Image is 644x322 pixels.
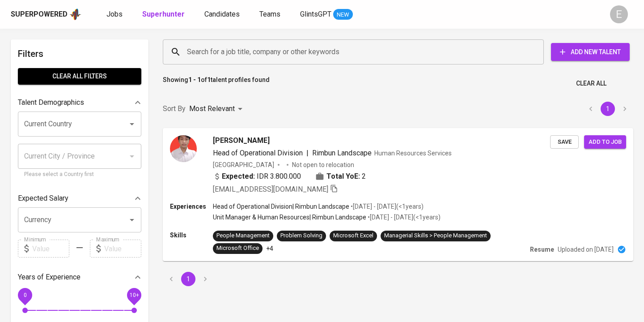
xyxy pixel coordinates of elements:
span: | [306,148,309,159]
div: Microsoft Office [216,244,259,253]
a: Candidates [204,9,241,20]
button: Add to job [584,135,626,149]
span: Head of Operational Division [213,149,303,157]
p: +4 [266,244,273,253]
a: GlintsGPT NEW [300,9,353,20]
div: [GEOGRAPHIC_DATA] [213,160,274,169]
span: Human Resources Services [374,150,452,157]
button: Save [550,135,579,149]
p: Skills [170,231,213,240]
p: Resume [530,245,554,254]
span: Add New Talent [558,47,623,58]
span: Save [555,137,574,147]
p: Uploaded on [DATE] [558,245,614,254]
p: Not open to relocation [292,160,354,169]
button: page 1 [601,102,615,116]
span: Teams [259,10,280,18]
div: Years of Experience [18,268,141,286]
span: [EMAIL_ADDRESS][DOMAIN_NAME] [213,185,328,193]
span: Candidates [204,10,240,18]
p: • [DATE] - [DATE] ( <1 years ) [366,213,441,222]
a: Teams [259,9,282,20]
p: Expected Salary [18,193,68,204]
button: Open [126,118,138,130]
p: Talent Demographics [18,97,84,108]
img: app logo [69,8,81,21]
input: Value [104,240,141,258]
button: page 1 [181,272,195,286]
p: • [DATE] - [DATE] ( <1 years ) [349,202,424,211]
div: IDR 3.800.000 [213,171,301,182]
b: Superhunter [142,10,185,18]
div: Expected Salary [18,189,141,207]
button: Open [126,214,138,226]
b: Total YoE: [326,171,360,182]
b: Expected: [222,171,255,182]
div: People Management [216,232,270,240]
button: Clear All filters [18,68,141,85]
a: [PERSON_NAME]Head of Operational Division|Rimbun LandscapeHuman Resources Services[GEOGRAPHIC_DAT... [163,128,633,261]
p: Years of Experience [18,272,80,283]
span: Clear All [576,78,606,89]
p: Please select a Country first [24,170,135,179]
button: Add New Talent [551,43,630,61]
a: Jobs [106,9,124,20]
p: Most Relevant [189,103,235,114]
h6: Filters [18,47,141,61]
span: NEW [333,10,353,19]
span: Clear All filters [25,71,134,82]
b: 1 - 1 [188,76,201,83]
div: Talent Demographics [18,94,141,112]
div: Superpowered [11,9,68,20]
span: Rimbun Landscape [312,149,372,157]
span: Jobs [106,10,123,18]
a: Superpoweredapp logo [11,8,81,21]
div: Most Relevant [189,101,246,117]
div: Microsoft Excel [333,232,373,240]
span: 0 [23,292,26,298]
div: Problem Solving [280,232,322,240]
p: Head of Operational Division | Rimbun Landscape [213,202,349,211]
span: [PERSON_NAME] [213,135,270,146]
span: Add to job [589,137,622,147]
span: GlintsGPT [300,10,331,18]
input: Value [32,240,69,258]
p: Sort By [163,103,186,114]
p: Experiences [170,202,213,211]
p: Showing of talent profiles found [163,75,270,92]
span: 2 [362,171,366,182]
a: Superhunter [142,9,186,20]
div: Managerial Skills > People Management [384,232,487,240]
span: 10+ [129,292,139,298]
b: 1 [207,76,211,83]
button: Clear All [572,75,610,92]
p: Unit Manager & Human Resources | Rimbun Landscape [213,213,366,222]
nav: pagination navigation [163,272,214,286]
div: E [610,5,628,23]
nav: pagination navigation [582,102,633,116]
img: 439a5d7e79f991eaa6629af4b510a77d.jpeg [170,135,197,162]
